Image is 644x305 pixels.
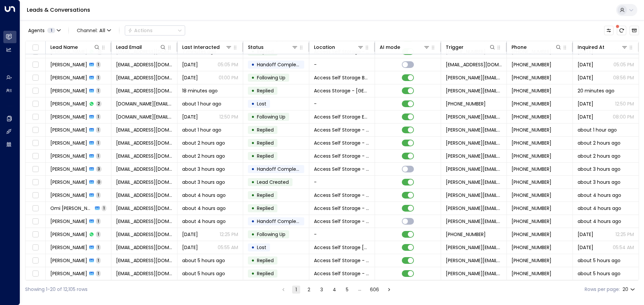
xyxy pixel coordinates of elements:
div: Phone [512,43,561,51]
span: Access Self Storage - Bracknell [314,257,370,264]
div: Location [314,43,364,51]
span: laura.chambers@accessstorage.com [446,113,502,120]
span: Will Sharp [50,179,87,185]
span: about 2 hours ago [182,140,225,146]
p: 12:50 PM [615,100,634,107]
span: 1 [96,153,101,159]
p: 01:00 PM [219,74,238,81]
div: Location [314,43,335,51]
span: +447581622549 [512,218,551,225]
div: Actions [128,27,153,33]
div: • [251,137,255,149]
span: about 2 hours ago [182,153,225,159]
span: Yesterday [578,100,593,107]
span: about 4 hours ago [182,192,226,199]
span: Access Self Storage Ealing [314,113,370,120]
span: Toggle select row [31,165,40,173]
p: 05:05 PM [218,61,238,68]
span: Yesterday [182,113,198,120]
span: 3 [96,166,102,172]
div: • [251,85,255,96]
span: 1 [96,257,101,263]
div: • [251,229,255,240]
span: Laura Eastoe [50,87,87,94]
span: Toggle select row [31,217,40,226]
span: +447925490707 [512,257,551,264]
button: page 1 [292,286,300,294]
span: Toggle select row [31,61,40,69]
span: 20 minutes ago [578,87,614,94]
span: Aug 07, 2025 [182,244,198,251]
span: Omi mobeen Fatima [50,205,93,212]
span: Sep 01, 2025 [578,74,593,81]
span: Access Self Storage - Harrow [314,127,370,133]
span: Toggle select row [31,243,40,252]
span: There are new threads available. Refresh the grid to view the latest updates. [617,26,626,35]
span: jilroymarques14@gmail.com [446,61,502,68]
span: about 4 hours ago [182,218,226,225]
div: Lead Name [50,43,78,51]
span: katiejane.day@googlemail.com [116,113,172,120]
span: +447732416267 [512,127,551,133]
button: Go to page 4 [330,286,338,294]
button: Go to page 5 [343,286,351,294]
span: Katie Parkins [50,127,87,133]
span: Katie Day [50,113,87,120]
span: Handoff Completed [257,166,304,172]
div: Status [248,43,298,51]
span: +447849322399 [512,100,551,107]
p: 12:25 PM [220,231,238,238]
span: +447534580140 [512,205,551,212]
span: about 1 hour ago [578,127,617,133]
button: Actions [125,25,185,35]
span: Elizabethcamp@sky.com [116,231,172,238]
span: 1 [96,62,101,67]
div: • [251,111,255,123]
span: willsharpbass@gmail.com [116,166,172,172]
td: - [309,176,375,188]
span: laura.chambers@accessstorage.com [446,166,502,172]
span: Aug 07, 2025 [182,231,198,238]
div: Showing 1-20 of 12,105 rows [25,286,88,293]
span: about 4 hours ago [578,192,621,199]
div: … [356,286,364,294]
div: • [251,255,255,266]
span: 1 [96,244,101,250]
button: Go to page 606 [369,286,380,294]
span: 1 [47,28,55,33]
span: +447747196493 [512,61,551,68]
span: JILROY A MARQUES [50,74,87,81]
span: 1 [96,218,101,224]
div: • [251,216,255,227]
span: +447849322399 [446,100,486,107]
span: about 4 hours ago [182,205,226,212]
div: Button group with a nested menu [125,25,185,35]
span: laura.chambers@accessstorage.com [446,244,502,251]
span: 1 [96,127,101,133]
span: Toggle select row [31,270,40,278]
p: 08:00 PM [613,113,634,120]
span: David Harris [50,140,87,146]
span: laura.chambers@accessstorage.com [446,87,502,94]
p: 08:56 PM [613,74,634,81]
span: about 1 hour ago [182,100,221,107]
span: Replied [257,205,274,212]
span: +447887386344 [512,166,551,172]
span: Elizabeth Camp [50,231,87,238]
span: Lost [257,244,266,251]
div: • [251,59,255,70]
span: about 5 hours ago [578,270,621,277]
div: AI mode [380,43,400,51]
div: Inquired At [578,43,628,51]
span: laura.chambers@accessstorage.com [446,140,502,146]
p: 05:54 AM [613,244,634,251]
button: Archived Leads [630,26,639,35]
span: +447973618171 [512,270,551,277]
span: laura.chambers@accessstorage.com [446,74,502,81]
span: Katie Day [50,100,87,107]
span: Handoff Completed [257,61,304,68]
span: JILROY A MARQUES [50,61,87,68]
div: Inquired At [578,43,604,51]
div: 20 [623,285,636,294]
span: Elizabeth Camp [50,218,87,225]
